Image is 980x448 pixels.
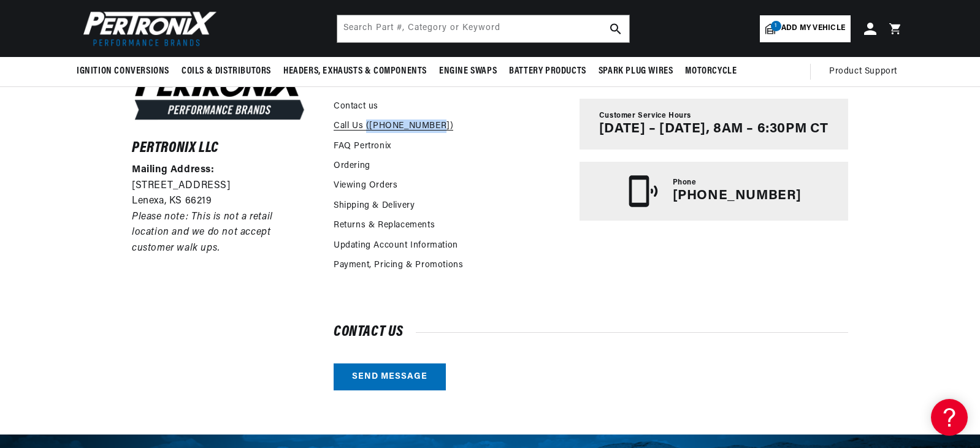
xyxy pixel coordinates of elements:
summary: Spark Plug Wires [592,57,679,86]
summary: Ignition Conversions [77,57,175,86]
a: Updating Account Information [334,239,458,252]
a: Send message [334,363,446,391]
p: [DATE] – [DATE], 8AM – 6:30PM CT [599,121,829,137]
span: Headers, Exhausts & Components [283,65,427,78]
a: Ordering [334,159,370,173]
p: [PHONE_NUMBER] [673,188,802,204]
strong: Mailing Address: [132,165,215,175]
p: Lenexa, KS 66219 [132,194,311,210]
span: Spark Plug Wires [599,65,673,78]
summary: Headers, Exhausts & Components [277,57,433,86]
span: Battery Products [509,65,586,78]
span: Customer Service Hours [599,111,691,121]
a: Payment, Pricing & Promotions [334,259,463,272]
a: Returns & Replacements [334,219,435,232]
button: search button [602,15,629,42]
h6: Pertronix LLC [132,142,311,154]
a: Shipping & Delivery [334,199,415,213]
summary: Motorcycle [679,57,743,86]
span: Ignition Conversions [77,65,169,78]
span: 1 [771,21,781,31]
summary: Coils & Distributors [175,57,277,86]
summary: Engine Swaps [433,57,503,86]
a: FAQ Pertronix [334,140,391,153]
a: Phone [PHONE_NUMBER] [580,162,848,221]
summary: Product Support [829,57,903,86]
p: [STREET_ADDRESS] [132,178,311,194]
a: Call Us ([PHONE_NUMBER]) [334,120,453,133]
a: 1Add my vehicle [760,15,851,42]
a: Contact us [334,100,378,113]
em: Please note: This is not a retail location and we do not accept customer walk ups. [132,212,273,253]
h2: Contact us [334,326,848,338]
span: Phone [673,178,697,188]
span: Motorcycle [685,65,737,78]
input: Search Part #, Category or Keyword [337,15,629,42]
span: Add my vehicle [781,23,845,34]
a: Viewing Orders [334,179,397,192]
span: Product Support [829,65,897,78]
img: Pertronix [77,7,218,50]
summary: Battery Products [503,57,592,86]
span: Engine Swaps [439,65,497,78]
span: Coils & Distributors [182,65,271,78]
